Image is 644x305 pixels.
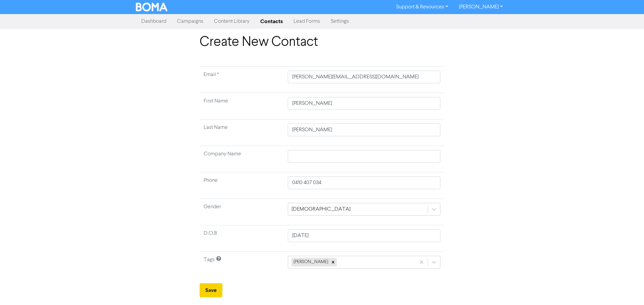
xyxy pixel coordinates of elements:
input: Click to select a date [288,229,440,242]
div: [PERSON_NAME] [291,258,329,266]
td: Tags [200,252,284,278]
h1: Create New Contact [200,34,444,50]
button: Save [200,283,222,297]
td: Phone [200,172,284,199]
a: [PERSON_NAME] [453,2,508,12]
a: Campaigns [172,15,209,28]
td: Company Name [200,146,284,172]
td: Gender [200,199,284,225]
a: Lead Forms [288,15,325,28]
td: D.O.B [200,225,284,252]
a: Support & Resources [391,2,453,12]
td: Last Name [200,120,284,146]
iframe: Chat Widget [610,273,644,305]
div: [DEMOGRAPHIC_DATA] [291,205,351,213]
a: Content Library [209,15,255,28]
a: Contacts [255,15,288,28]
td: First Name [200,93,284,120]
a: Dashboard [136,15,172,28]
img: BOMA Logo [136,3,167,11]
a: Settings [325,15,354,28]
td: Required [200,67,284,93]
